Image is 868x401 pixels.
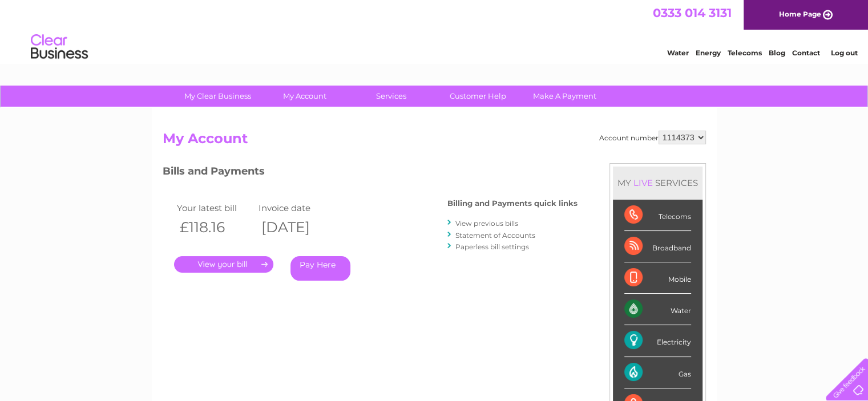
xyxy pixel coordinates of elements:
[518,86,612,107] a: Make A Payment
[631,177,655,188] div: LIVE
[174,216,256,239] th: £118.16
[613,167,703,199] div: MY SERVICES
[624,294,691,325] div: Water
[599,131,706,144] div: Account number
[624,262,691,294] div: Mobile
[455,242,529,251] a: Paperless bill settings
[624,357,691,388] div: Gas
[165,6,704,55] div: Clear Business is a trading name of Verastar Limited (registered in [GEOGRAPHIC_DATA] No. 3667643...
[256,216,338,239] th: [DATE]
[624,200,691,231] div: Telecoms
[728,48,762,57] a: Telecoms
[624,231,691,262] div: Broadband
[431,86,525,107] a: Customer Help
[30,30,88,64] img: logo.png
[653,6,732,20] a: 0333 014 3131
[290,256,350,281] a: Pay Here
[171,86,265,107] a: My Clear Business
[624,325,691,357] div: Electricity
[455,219,518,228] a: View previous bills
[667,48,689,57] a: Water
[174,256,273,273] a: .
[174,200,256,216] td: Your latest bill
[696,48,721,57] a: Energy
[163,163,578,183] h3: Bills and Payments
[769,48,785,57] a: Blog
[447,199,578,208] h4: Billing and Payments quick links
[830,48,857,57] a: Log out
[344,86,438,107] a: Services
[455,231,535,240] a: Statement of Accounts
[256,200,338,216] td: Invoice date
[257,86,352,107] a: My Account
[163,131,706,152] h2: My Account
[792,48,820,57] a: Contact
